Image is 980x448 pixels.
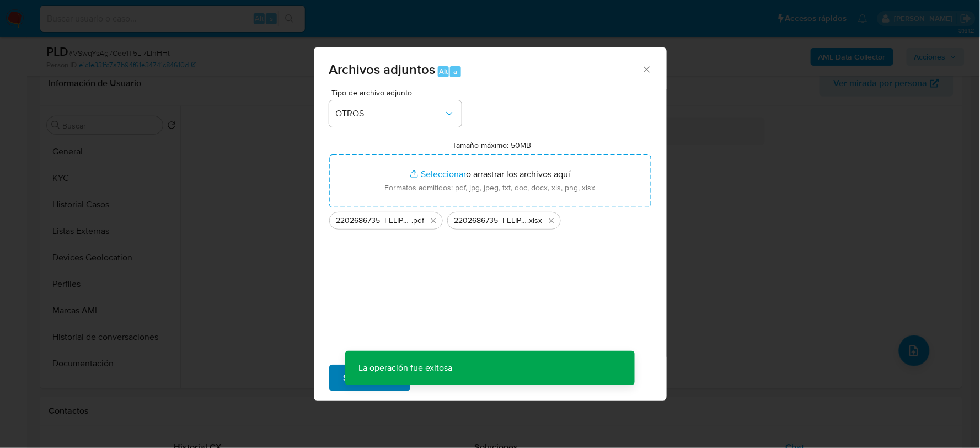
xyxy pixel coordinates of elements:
[439,66,448,77] span: Alt
[454,66,458,77] span: a
[336,215,412,226] span: 2202686735_FELIPE CAMBRAY_AGO2025
[329,100,462,127] button: OTROS
[329,365,410,391] button: Subir archivo
[452,140,531,150] label: Tamaño máximo: 50MB
[332,89,464,97] span: Tipo de archivo adjunto
[427,214,440,227] button: Eliminar 2202686735_FELIPE CAMBRAY_AGO2025.pdf
[528,215,543,226] span: .xlsx
[412,215,425,226] span: .pdf
[329,207,651,230] ul: Archivos seleccionados
[336,108,444,119] span: OTROS
[545,214,558,227] button: Eliminar 2202686735_FELIPE CAMBRAY_AGO2025.xlsx
[344,366,396,390] span: Subir archivo
[454,215,528,226] span: 2202686735_FELIPE CAMBRAY_AGO2025
[429,366,465,390] span: Cancelar
[641,64,651,74] button: Cerrar
[329,60,436,79] span: Archivos adjuntos
[345,351,465,385] p: La operación fue exitosa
